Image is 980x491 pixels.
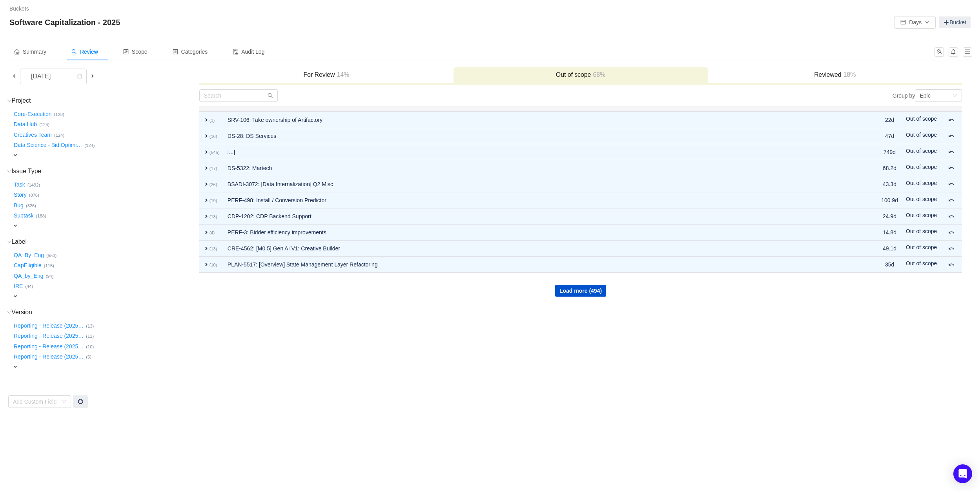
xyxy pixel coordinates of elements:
small: (10) [86,344,94,349]
button: Bug [12,199,26,212]
td: 24.9d [877,208,902,225]
small: (13) [86,324,94,328]
small: (44) [25,284,33,289]
span: Out of scope [906,228,937,234]
button: Reporting - Release (2025… [12,330,86,342]
button: QA_By_Eng [12,249,46,261]
i: icon: control [123,49,129,54]
small: (5) [86,355,91,359]
button: icon: team [934,47,944,57]
span: expand [12,223,18,229]
button: icon: menu [963,47,972,57]
small: (4) [209,230,215,235]
div: Open Intercom Messenger [953,464,972,483]
div: Group by [581,89,962,102]
h3: Label [12,238,199,246]
h3: Issue Type [12,167,199,175]
a: Bucket [939,16,971,28]
button: icon: calendarDaysicon: down [894,16,936,29]
td: 43.3d [877,176,902,192]
i: icon: profile [173,49,178,54]
span: expand [203,181,209,187]
button: Story [12,189,29,201]
span: expand [203,261,209,268]
small: (1) [209,118,215,123]
td: [...] [224,144,847,160]
small: (1492) [27,183,40,187]
span: expand [12,364,18,370]
span: expand [203,229,209,236]
i: icon: audit [233,49,238,54]
div: Add Custom Field [13,398,58,406]
span: Scope [123,49,148,55]
button: Data Science - Bid Optimi… [12,139,84,152]
span: expand [203,213,209,219]
small: (128) [54,112,64,117]
span: Software Capitalization - 2025 [9,16,125,29]
button: Data Hub [12,118,39,131]
button: Subtask [12,210,36,222]
td: 749d [877,144,902,160]
span: Categories [173,49,208,55]
span: expand [203,149,209,155]
div: [DATE] [25,69,58,84]
span: Out of scope [906,116,937,122]
span: Out of scope [906,212,937,218]
i: icon: down [7,310,11,315]
td: 49.1d [877,241,902,257]
small: (19) [209,198,217,203]
td: 14.8d [877,225,902,241]
span: Out of scope [906,132,937,138]
button: Core-Execution [12,108,54,120]
i: icon: home [14,49,20,54]
td: 68.2d [877,160,902,176]
td: PLAN-5517: [Overview] State Management Layer Refactoring [224,257,847,273]
td: SRV-106: Take ownership of Artifactory [224,112,847,128]
i: icon: down [62,399,66,405]
button: IRE [12,280,25,293]
span: 14% [335,71,349,78]
small: (545) [209,150,220,155]
span: Summary [14,49,46,55]
span: 18% [842,71,856,78]
td: DS-28: DS Services [224,128,847,144]
small: (124) [84,143,95,148]
h3: Out of scope [457,71,704,79]
small: (550) [46,253,56,258]
small: (10) [209,263,217,267]
small: (11) [86,334,94,339]
span: Audit Log [233,49,264,55]
span: expand [12,293,18,299]
h3: For Review [203,71,450,79]
td: CDP-1202: CDP Backend Support [224,208,847,225]
span: expand [203,245,209,252]
i: icon: down [7,169,11,174]
small: (115) [44,263,54,268]
a: Buckets [9,5,29,12]
i: icon: down [7,99,11,103]
div: Epic [920,90,930,101]
button: Reporting - Release (2025… [12,340,86,353]
i: icon: down [7,240,11,244]
small: (16) [209,134,217,139]
button: Load more (494) [555,285,606,297]
span: expand [203,165,209,171]
td: 100.9d [877,192,902,208]
td: CRE-4562: [M0.5] Gen AI V1: Creative Builder [224,241,847,257]
span: expand [203,117,209,123]
span: Out of scope [906,244,937,250]
i: icon: down [953,93,957,99]
span: Review [71,49,98,55]
td: DS-5322: Martech [224,160,847,176]
span: Out of scope [906,196,937,202]
td: 47d [877,128,902,144]
i: icon: calendar [77,74,82,80]
button: QA_by_Eng [12,270,46,282]
span: Out of scope [906,164,937,170]
small: (13) [209,246,217,251]
td: PERF-498: Install / Conversion Predictor [224,192,847,208]
i: icon: search [268,93,273,98]
span: expand [203,197,209,203]
td: 22d [877,112,902,128]
span: expand [203,133,209,139]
